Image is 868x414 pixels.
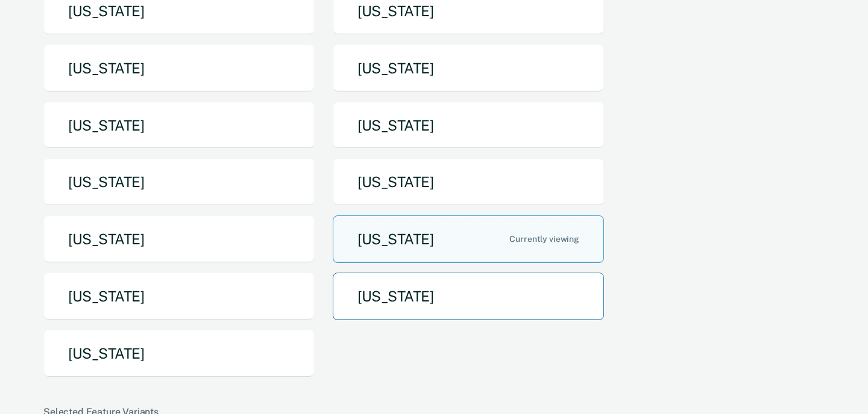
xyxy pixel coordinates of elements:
[333,215,604,263] button: [US_STATE]
[43,158,315,206] button: [US_STATE]
[43,215,315,263] button: [US_STATE]
[333,45,604,92] button: [US_STATE]
[43,330,315,377] button: [US_STATE]
[333,102,604,149] button: [US_STATE]
[43,45,315,92] button: [US_STATE]
[43,273,315,320] button: [US_STATE]
[43,102,315,149] button: [US_STATE]
[333,158,604,206] button: [US_STATE]
[333,273,604,320] button: [US_STATE]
